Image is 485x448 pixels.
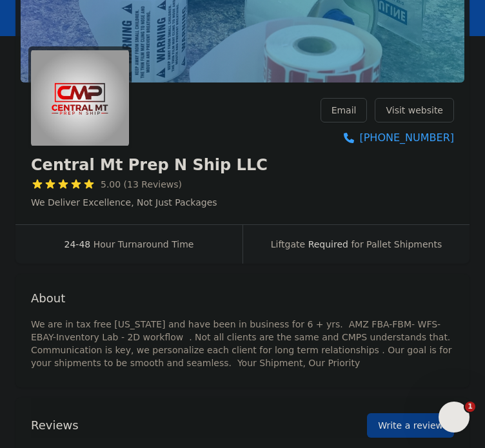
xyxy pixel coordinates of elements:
[367,413,454,438] a: Write a review
[351,239,442,249] span: for Pallet Shipments
[31,289,454,307] h2: About
[31,318,454,369] p: We are in tax free [US_STATE] and have been in business for 6 + yrs. AMZ FBA-FBM- WFS-EBAY-Invent...
[31,196,268,209] p: We Deliver Excellence, Not Just Packages
[439,402,470,433] iframe: Intercom live chat
[94,239,194,249] span: Hour Turnaround Time
[64,239,91,249] span: 24-48
[375,98,454,122] a: Visit website
[31,155,268,175] h1: Central Mt Prep N Ship LLC
[31,416,326,434] h2: Reviews
[101,178,182,191] span: 5.00 (13 Reviews)
[271,239,305,249] span: Liftgate
[465,402,475,412] span: 1
[321,130,454,146] a: [PHONE_NUMBER]
[321,98,368,122] a: Email
[31,49,129,147] img: Central Mt Prep N Ship LLC
[308,239,348,249] span: Required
